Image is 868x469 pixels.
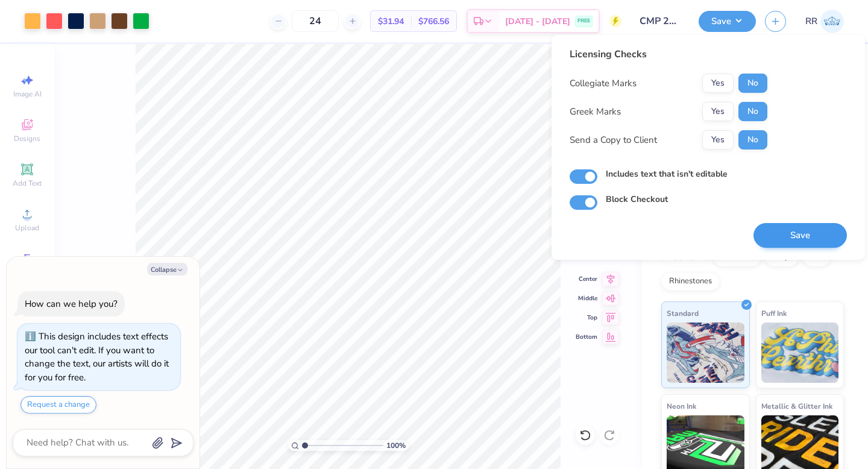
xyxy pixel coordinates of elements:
[570,105,621,119] div: Greek Marks
[576,275,597,283] span: Center
[661,272,720,291] div: Rhinestones
[576,294,597,303] span: Middle
[386,440,406,451] span: 100 %
[820,10,844,33] img: Rigil Kent Ricardo
[15,223,39,233] span: Upload
[738,102,767,121] button: No
[667,400,696,412] span: Neon Ink
[418,15,449,28] span: $766.56
[753,223,847,248] button: Save
[761,307,787,319] span: Puff Ink
[761,323,839,383] img: Puff Ink
[577,17,590,25] span: FREE
[576,313,597,322] span: Top
[147,263,187,275] button: Collapse
[738,74,767,93] button: No
[702,130,734,150] button: Yes
[805,14,817,28] span: RR
[761,400,832,412] span: Metallic & Glitter Ink
[805,10,844,33] a: RR
[738,130,767,150] button: No
[667,307,699,319] span: Standard
[14,134,40,143] span: Designs
[667,323,744,383] img: Standard
[570,47,767,61] div: Licensing Checks
[702,74,734,93] button: Yes
[292,10,339,32] input: – –
[20,396,96,414] button: Request a change
[13,89,42,99] span: Image AI
[702,102,734,121] button: Yes
[570,133,657,147] div: Send a Copy to Client
[606,168,728,180] label: Includes text that isn't editable
[13,178,42,188] span: Add Text
[25,330,169,383] div: This design includes text effects our tool can't edit. If you want to change the text, our artist...
[25,298,118,310] div: How can we help you?
[606,193,668,206] label: Block Checkout
[378,15,404,28] span: $31.94
[631,9,690,33] input: Untitled Design
[570,77,637,90] div: Collegiate Marks
[505,15,570,28] span: [DATE] - [DATE]
[576,333,597,341] span: Bottom
[699,11,756,32] button: Save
